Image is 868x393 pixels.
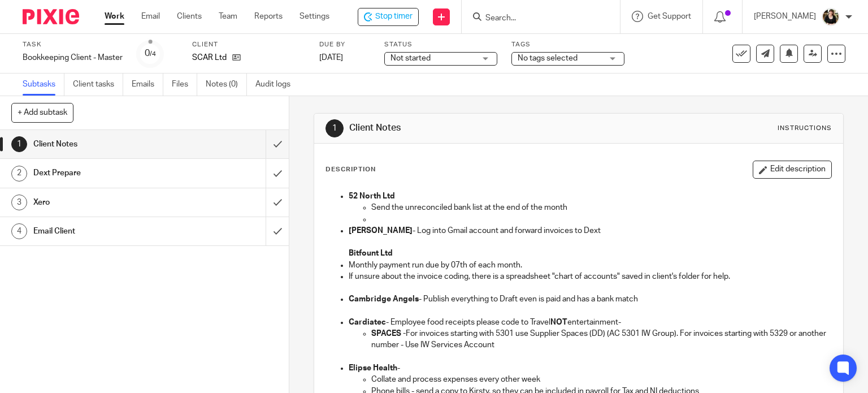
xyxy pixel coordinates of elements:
[325,165,376,174] p: Description
[349,249,393,257] strong: Bitfount Ltd
[484,14,586,24] input: Search
[177,11,202,22] a: Clients
[73,74,123,96] a: Client tasks
[349,318,386,326] strong: Cardiatec
[132,74,163,96] a: Emails
[349,225,832,236] p: - Log into Gmail account and forward invoices to Dext
[33,165,181,182] h1: Dext Prepare
[349,293,832,305] p: - Publish everything to Draft even is paid and has a bank match
[325,119,344,137] div: 1
[11,195,27,210] div: 3
[349,227,413,235] strong: [PERSON_NAME]
[349,122,602,134] h1: Client Notes
[371,202,832,213] p: Send the unreconciled bank list at the end of the month
[23,40,123,49] label: Task
[319,40,370,49] label: Due by
[550,318,567,326] strong: NOT
[255,74,299,96] a: Audit logs
[753,161,832,179] button: Edit description
[11,223,27,239] div: 4
[375,11,413,23] span: Stop timer
[33,194,181,211] h1: Xero
[172,74,197,96] a: Files
[11,136,27,152] div: 1
[300,11,329,22] a: Settings
[511,40,624,49] label: Tags
[150,51,156,57] small: /4
[349,317,832,328] p: - Employee food receipts please code to Travel entertainment-
[390,54,431,62] span: Not started
[33,223,181,240] h1: Email Client
[11,166,27,182] div: 2
[145,47,156,60] div: 0
[219,11,237,22] a: Team
[648,12,691,20] span: Get Support
[105,11,124,22] a: Work
[23,74,64,96] a: Subtasks
[206,74,247,96] a: Notes (0)
[754,11,816,22] p: [PERSON_NAME]
[822,8,840,26] img: Helen%20Campbell.jpeg
[358,8,419,26] div: SCAR Ltd - Bookkeeping Client - Master
[371,328,832,351] p: For invoices starting with 5301 use Supplier Spaces (DD) (AC 5301 IW Group). For invoices startin...
[349,364,397,372] strong: Elipse Health
[349,192,395,200] strong: 52 North Ltd
[23,9,79,24] img: Pixie
[349,362,832,374] p: -
[349,295,419,303] strong: Cambridge Angels
[371,374,832,385] p: Collate and process expenses every other week
[384,40,497,49] label: Status
[518,54,578,62] span: No tags selected
[349,260,832,271] p: Monthly payment run due by 07th of each month.
[349,271,832,282] p: If unsure about the invoice coding, there is a spreadsheet "chart of accounts" saved in client's ...
[192,40,305,49] label: Client
[371,330,406,338] strong: SPACES -
[192,52,227,63] p: SCAR Ltd
[23,52,123,63] div: Bookkeeping Client - Master
[254,11,283,22] a: Reports
[778,124,832,133] div: Instructions
[11,103,73,122] button: + Add subtask
[319,54,343,62] span: [DATE]
[141,11,160,22] a: Email
[33,136,181,153] h1: Client Notes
